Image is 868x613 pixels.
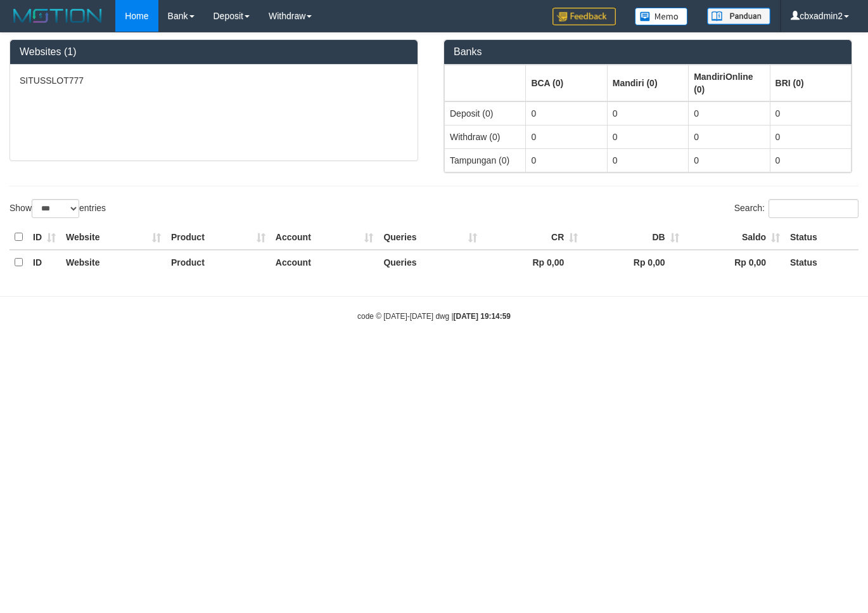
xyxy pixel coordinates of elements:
th: ID [28,225,61,250]
small: code © [DATE]-[DATE] dwg | [357,312,511,321]
td: 0 [607,148,688,172]
label: Show entries [10,199,106,218]
th: Queries [378,225,482,250]
td: Deposit (0) [445,101,526,126]
img: panduan.png [707,8,770,25]
td: 0 [770,148,851,172]
td: 0 [607,101,688,126]
th: Product [166,250,271,274]
th: Queries [378,250,482,274]
td: 0 [770,125,851,148]
input: Search: [769,199,858,218]
th: Group: activate to sort column ascending [526,65,607,101]
td: 0 [526,125,607,148]
th: Group: activate to sort column ascending [770,65,851,101]
th: Saldo [684,225,785,250]
label: Search: [734,199,858,218]
h3: Websites (1) [20,46,408,58]
th: Rp 0,00 [684,250,785,274]
th: Account [271,250,379,274]
img: Feedback.jpg [552,8,616,25]
td: 0 [689,125,770,148]
th: ID [28,250,61,274]
td: 0 [526,148,607,172]
img: MOTION_logo.png [10,6,106,25]
th: Group: activate to sort column ascending [689,65,770,101]
img: Button%20Memo.svg [635,8,688,25]
select: Showentries [32,199,79,218]
th: CR [482,225,583,250]
td: 0 [526,101,607,126]
strong: [DATE] 19:14:59 [454,312,511,321]
th: DB [583,225,684,250]
td: Tampungan (0) [445,148,526,172]
th: Status [785,225,858,250]
th: Group: activate to sort column ascending [445,65,526,101]
td: Withdraw (0) [445,125,526,148]
h3: Banks [454,46,842,58]
th: Product [166,225,271,250]
th: Status [785,250,858,274]
td: 0 [689,148,770,172]
th: Account [271,225,379,250]
p: SITUSSLOT777 [20,74,408,87]
th: Rp 0,00 [583,250,684,274]
th: Website [61,250,166,274]
td: 0 [770,101,851,126]
th: Website [61,225,166,250]
td: 0 [607,125,688,148]
td: 0 [689,101,770,126]
th: Group: activate to sort column ascending [607,65,688,101]
th: Rp 0,00 [482,250,583,274]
